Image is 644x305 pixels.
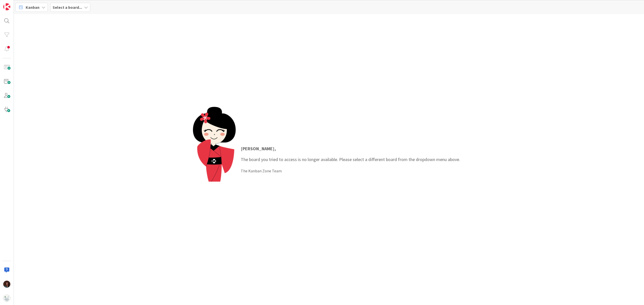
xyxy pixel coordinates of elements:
[3,3,10,10] img: Visit kanbanzone.com
[241,145,460,163] p: The board you tried to access is no longer available. Please select a different board from the dr...
[241,146,276,151] strong: [PERSON_NAME] ,
[3,295,10,302] img: avatar
[241,168,460,174] div: The Kanban Zone Team
[53,5,82,10] b: Select a board...
[3,281,10,288] img: RF
[26,4,39,10] span: Kanban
